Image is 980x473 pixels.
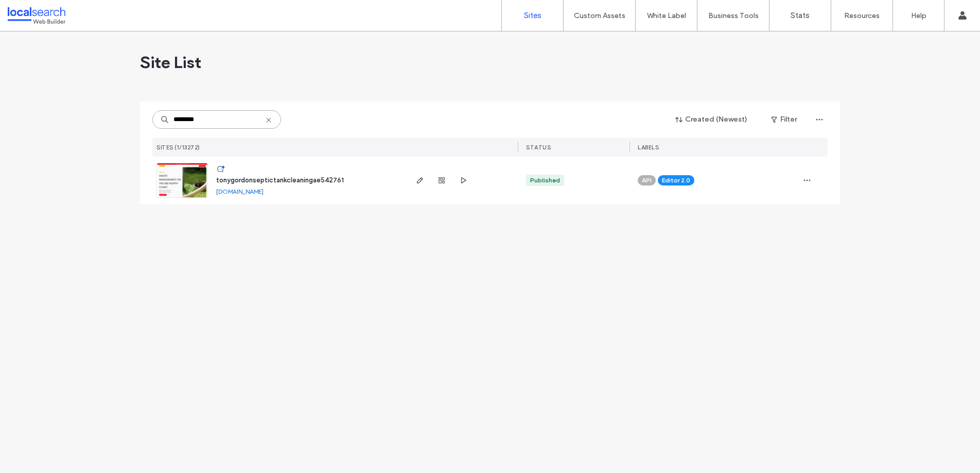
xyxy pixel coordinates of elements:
[140,52,201,73] span: Site List
[647,11,686,20] label: White Label
[791,11,810,20] label: Stats
[638,144,659,151] span: LABELS
[526,144,551,151] span: STATUS
[156,144,200,151] span: SITES (1/13272)
[530,176,560,185] div: Published
[844,11,880,20] label: Resources
[911,11,926,20] label: Help
[708,11,759,20] label: Business Tools
[524,11,541,20] label: Sites
[574,11,625,20] label: Custom Assets
[216,176,344,184] a: tonygordonseptictankcleaningae542761
[761,111,807,128] button: Filter
[24,7,45,16] span: Help
[667,111,757,128] button: Created (Newest)
[642,176,652,185] span: API
[662,176,690,185] span: Editor 2.0
[216,188,264,195] a: [DOMAIN_NAME]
